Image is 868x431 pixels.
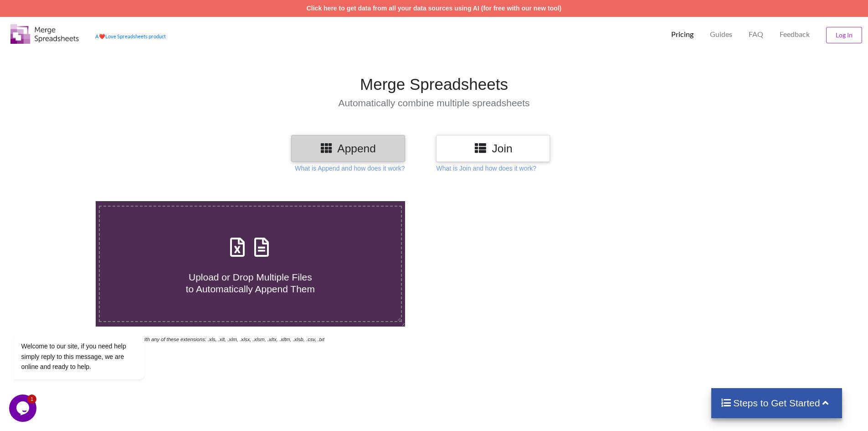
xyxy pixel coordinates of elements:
[720,397,833,409] h4: Steps to Get Started
[780,31,810,38] span: Feedback
[443,142,543,155] h3: Join
[96,337,324,342] i: You can select files with any of these extensions: .xls, .xlt, .xlm, .xlsx, .xlsm, .xltx, .xltm, ...
[186,272,315,294] span: Upload or Drop Multiple Files to Automatically Append Them
[307,5,562,12] a: Click here to get data from all your data sources using AI (for free with our new tool)
[826,27,862,43] button: Log In
[10,24,79,44] img: Logo.png
[671,30,693,39] p: Pricing
[99,33,105,39] span: heart
[9,251,173,390] iframe: chat widget
[295,164,405,173] p: What is Append and how does it work?
[710,30,732,39] p: Guides
[298,142,398,155] h3: Append
[95,33,166,39] a: AheartLove Spreadsheets product
[436,164,536,173] p: What is Join and how does it work?
[749,30,763,39] p: FAQ
[9,395,38,422] iframe: chat widget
